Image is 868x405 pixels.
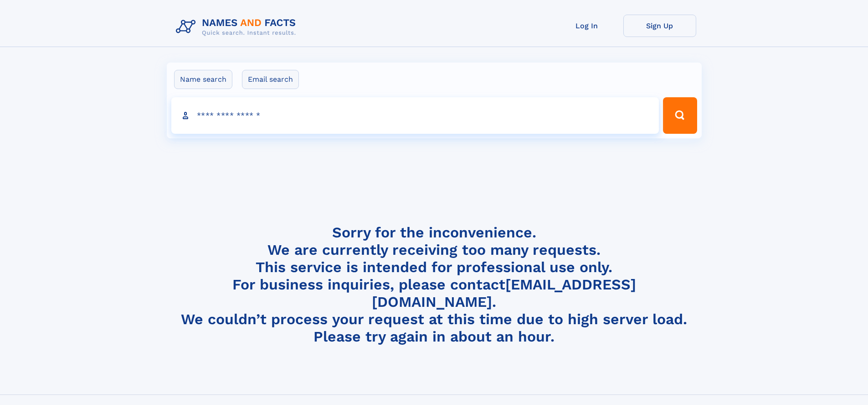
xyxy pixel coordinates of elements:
[372,276,636,310] a: [EMAIL_ADDRESS][DOMAIN_NAME]
[174,70,232,89] label: Name search
[172,224,696,346] h4: Sorry for the inconvenience. We are currently receiving too many requests. This service is intend...
[623,15,696,37] a: Sign Up
[663,97,697,134] button: Search Button
[242,70,299,89] label: Email search
[550,15,623,37] a: Log In
[172,15,303,39] img: Logo Names and Facts
[171,97,659,134] input: search input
